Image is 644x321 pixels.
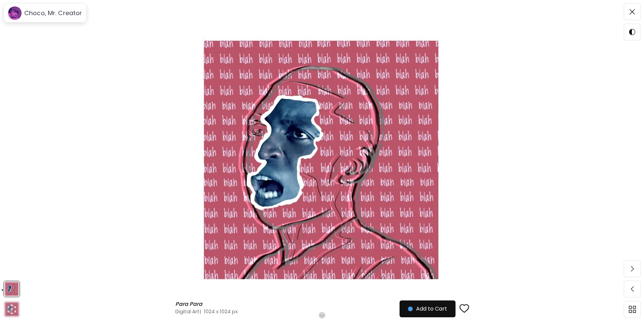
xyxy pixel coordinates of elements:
h4: Digital Art | 1024 x 1024 px [175,308,413,315]
div: animation [6,304,17,315]
h6: Choco, Mr. Creator [24,9,82,17]
h6: Para Para [175,301,204,308]
span: Add to Cart [408,305,447,313]
button: Add to Cart [400,300,456,317]
button: favorites [456,300,473,318]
